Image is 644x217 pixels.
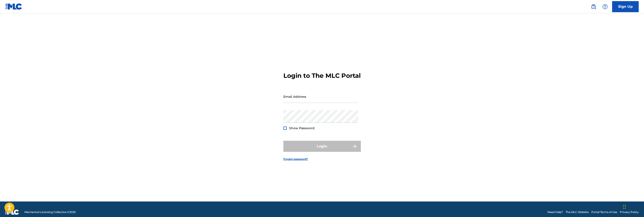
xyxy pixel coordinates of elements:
div: Help [601,2,609,11]
iframe: Chat Widget [622,196,644,217]
a: Need Help? [547,210,563,214]
span: Mechanical Licensing Collective © 2025 [24,210,76,214]
a: The MLC Website [566,210,589,214]
img: help [602,4,608,9]
span: Show Password [289,126,315,130]
a: Forgot password? [283,157,308,161]
img: search [591,4,596,9]
img: MLC Logo [5,3,22,10]
a: Portal Terms of Use [591,210,617,214]
a: Public Search [589,2,598,11]
img: logo [5,209,19,215]
h3: Login to The MLC Portal [283,72,361,80]
a: Sign Up [612,1,639,12]
div: Drag [623,200,626,213]
a: Privacy Policy [620,210,639,214]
